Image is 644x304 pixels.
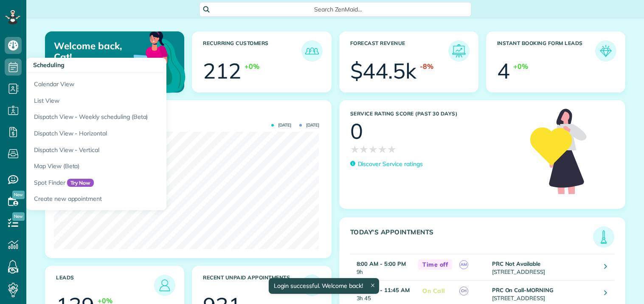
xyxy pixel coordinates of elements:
[350,111,522,117] h3: Service Rating score (past 30 days)
[450,42,467,59] img: icon_forecast_revenue-8c13a41c7ed35a8dcfafea3cbb826a0462acb37728057bba2d056411b612bbbe.png
[378,142,387,157] span: ★
[350,254,414,280] td: 9h
[368,142,378,157] span: ★
[12,191,25,199] span: New
[54,40,139,63] p: Welcome back, Cat!
[418,286,450,296] span: On Call
[420,62,433,71] div: -8%
[269,278,379,294] div: Login successful. Welcome back!
[56,275,154,296] h3: Leads
[26,109,239,125] a: Dispatch View - Weekly scheduling (Beta)
[418,259,452,270] span: Time off
[497,60,510,82] div: 4
[67,179,94,187] span: Try Now
[357,287,410,293] strong: 8:00 AM - 11:45 AM
[26,93,239,109] a: List View
[359,142,368,157] span: ★
[387,142,397,157] span: ★
[26,125,239,142] a: Dispatch View - Horizontal
[492,260,540,267] strong: PRC Not Available
[350,160,423,169] a: Discover Service ratings
[350,228,593,248] h3: Today's Appointments
[357,260,406,267] strong: 8:00 AM - 5:00 PM
[304,42,321,59] img: icon_recurring_customers-cf858462ba22bcd05b5a5880d41d6543d210077de5bb9ebc9590e49fd87d84ed.png
[26,73,239,93] a: Calendar View
[350,142,360,157] span: ★
[350,60,417,82] div: $44.5k
[513,62,528,71] div: +0%
[203,60,241,82] div: 212
[271,123,291,127] span: [DATE]
[459,287,468,296] span: CH
[26,175,239,191] a: Spot FinderTry Now
[105,22,187,104] img: dashboard_welcome-42a62b7d889689a78055ac9021e634bf52bae3f8056760290aed330b23ab8690.png
[203,40,301,62] h3: Recurring Customers
[26,142,239,158] a: Dispatch View - Vertical
[595,228,612,245] img: icon_todays_appointments-901f7ab196bb0bea1936b74009e4eb5ffbc2d2711fa7634e0d609ed5ef32b18b.png
[490,254,598,280] td: [STREET_ADDRESS]
[597,42,614,59] img: icon_form_leads-04211a6a04a5b2264e4ee56bc0799ec3eb69b7e499cbb523a139df1d13a81ae0.png
[350,40,448,62] h3: Forecast Revenue
[497,40,595,62] h3: Instant Booking Form Leads
[203,275,301,296] h3: Recent unpaid appointments
[358,160,423,169] p: Discover Service ratings
[245,62,259,71] div: +0%
[26,191,239,210] a: Create new appointment
[492,287,554,293] strong: PRC On Call-MORNING
[350,121,363,142] div: 0
[33,61,65,69] span: Scheduling
[12,212,25,221] span: New
[26,158,239,175] a: Map View (Beta)
[156,277,173,294] img: icon_leads-1bed01f49abd5b7fead27621c3d59655bb73ed531f8eeb49469d10e621d6b896.png
[304,277,321,294] img: icon_unpaid_appointments-47b8ce3997adf2238b356f14209ab4cced10bd1f174958f3ca8f1d0dd7fffeee.png
[299,123,319,127] span: [DATE]
[56,111,323,119] h3: Actual Revenue this month
[459,260,468,269] span: AM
